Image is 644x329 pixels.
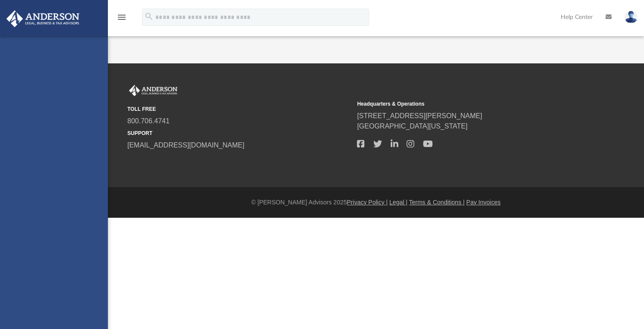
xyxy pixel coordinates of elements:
img: User Pic [625,11,638,23]
small: SUPPORT [127,129,351,137]
img: Anderson Advisors Platinum Portal [127,85,179,96]
a: [EMAIL_ADDRESS][DOMAIN_NAME] [127,141,244,149]
a: menu [117,16,127,22]
a: [STREET_ADDRESS][PERSON_NAME] [357,112,482,119]
img: Anderson Advisors Platinum Portal [4,10,82,27]
a: [GEOGRAPHIC_DATA][US_STATE] [357,122,467,130]
a: 800.706.4741 [127,117,170,125]
a: Terms & Conditions | [409,199,465,206]
a: Privacy Policy | [347,199,388,206]
a: Legal | [389,199,407,206]
small: Headquarters & Operations [357,100,581,108]
i: search [144,12,154,21]
small: TOLL FREE [127,105,351,113]
i: menu [117,12,127,22]
div: © [PERSON_NAME] Advisors 2025 [108,198,644,207]
a: Pay Invoices [466,199,500,206]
